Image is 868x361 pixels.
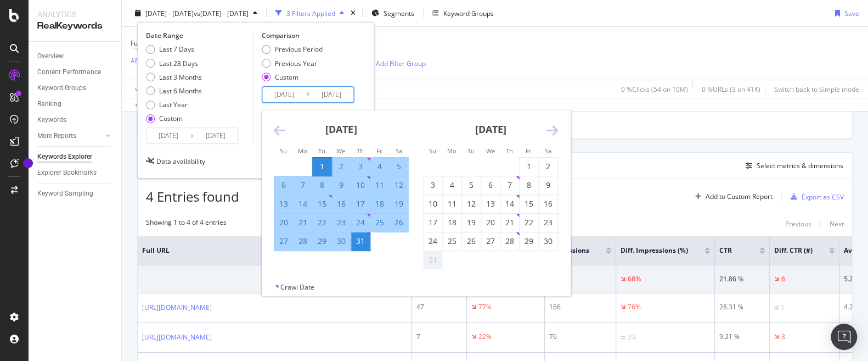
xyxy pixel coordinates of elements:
input: End Date [194,128,238,143]
td: Choose Tuesday, August 12, 2025 as your check-out date. It’s available. [461,195,481,213]
div: 47 [416,302,462,312]
div: Keyword Groups [443,8,494,18]
div: Custom [146,114,202,123]
a: [URL][DOMAIN_NAME] [142,332,212,343]
td: Choose Wednesday, August 13, 2025 as your check-out date. It’s available. [481,195,500,213]
div: 166 [549,302,611,312]
a: Overview [37,51,114,62]
div: 11 [370,180,389,191]
td: Choose Saturday, August 16, 2025 as your check-out date. It’s available. [538,195,557,213]
td: Selected. Saturday, July 19, 2025 [389,195,408,213]
small: We [486,147,494,155]
div: Custom [262,72,323,81]
div: 1 [781,303,785,313]
td: Choose Thursday, August 28, 2025 as your check-out date. It’s available. [500,232,519,251]
div: 3 [424,180,442,191]
div: 14 [294,198,312,209]
div: 13 [481,198,500,209]
div: 13 [274,198,293,209]
div: RealKeywords [37,20,112,32]
div: AND [131,56,145,65]
div: 16 [332,198,351,209]
div: 20 [274,217,293,228]
div: Last 7 Days [146,45,202,54]
div: Last 28 Days [146,58,202,68]
div: 3% [627,332,636,342]
div: 27 [274,236,293,247]
td: Selected. Saturday, July 26, 2025 [389,213,408,232]
td: Choose Sunday, August 10, 2025 as your check-out date. It’s available. [423,195,442,213]
small: Su [429,147,436,155]
input: Start Date [146,128,190,143]
td: Selected. Monday, July 14, 2025 [293,195,312,213]
a: Keyword Groups [37,82,114,94]
div: 2 [539,161,557,172]
div: Keywords Explorer [37,151,92,163]
div: 31 [424,254,442,265]
td: Selected. Wednesday, July 2, 2025 [331,157,351,176]
button: Save [831,4,859,22]
div: Content Performance [37,66,101,78]
div: 0 % Clicks ( 54 on 10M ) [621,84,688,93]
td: Selected. Friday, July 25, 2025 [370,213,389,232]
div: 77% [478,302,492,312]
div: More Reports [37,130,76,142]
strong: [DATE] [475,123,506,136]
a: More Reports [37,130,103,142]
a: Keywords [37,114,114,126]
div: Calendar [262,110,570,282]
div: Last Year [146,100,202,109]
div: 16 [539,198,557,209]
div: 23 [332,217,351,228]
td: Choose Friday, August 22, 2025 as your check-out date. It’s available. [519,213,538,232]
div: 29 [313,236,331,247]
div: 6 [781,274,785,284]
div: 24 [424,236,442,247]
button: Export as CSV [786,188,844,206]
small: Sa [395,147,402,155]
div: Date Range [146,31,250,40]
div: Previous Period [262,45,323,54]
button: Switch back to Simple mode [770,80,859,98]
button: [DATE] - [DATE]vs[DATE] - [DATE] [131,4,262,22]
div: Tooltip anchor [23,158,33,168]
div: Keyword Groups [37,82,86,94]
div: Previous Period [275,45,323,54]
img: Equal [621,336,625,339]
small: Th [506,147,513,155]
span: Full URL [131,38,155,48]
div: Showing 1 to 4 of 4 entries [146,218,227,231]
div: 11 [443,198,461,209]
img: Equal [774,306,779,309]
div: 31 [351,236,370,247]
div: 3 Filters Applied [286,8,335,18]
div: Move forward to switch to the next month. [546,124,558,137]
div: Move backward to switch to the previous month. [274,124,285,137]
div: 7 [500,180,519,191]
td: Selected as end date. Thursday, July 31, 2025 [351,232,370,251]
td: Selected. Wednesday, July 23, 2025 [331,213,351,232]
div: Last 28 Days [159,58,198,68]
td: Choose Tuesday, August 19, 2025 as your check-out date. It’s available. [461,213,481,232]
td: Choose Tuesday, August 26, 2025 as your check-out date. It’s available. [461,232,481,251]
div: 247 [549,274,611,284]
td: Choose Sunday, August 3, 2025 as your check-out date. It’s available. [423,176,442,195]
div: Crawl Date [280,282,314,292]
button: Apply [131,80,162,98]
div: 4 [370,161,389,172]
div: 27 [481,236,500,247]
td: Selected. Saturday, July 5, 2025 [389,157,408,176]
div: 76% [628,302,641,312]
div: Add Filter Group [376,58,426,68]
button: AND [131,55,145,66]
button: Add Filter Group [361,57,426,70]
div: 26 [390,217,408,228]
div: Custom [159,114,183,123]
div: Next [830,219,844,229]
small: Mo [447,147,456,155]
div: 9 [539,180,557,191]
div: Export as CSV [802,192,844,202]
td: Selected. Friday, July 4, 2025 [370,157,389,176]
span: vs [DATE] - [DATE] [194,8,249,18]
button: Segments [367,4,419,22]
